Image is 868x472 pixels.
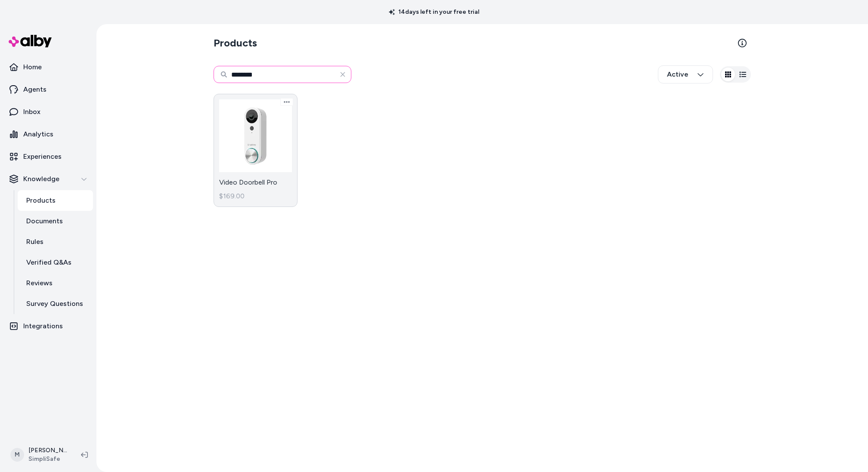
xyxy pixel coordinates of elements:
[9,35,52,47] img: alby Logo
[26,257,71,268] p: Verified Q&As
[28,446,67,455] p: [PERSON_NAME]
[18,252,93,273] a: Verified Q&As
[26,195,56,206] p: Products
[23,107,40,117] p: Inbox
[3,102,93,122] a: Inbox
[28,455,67,463] span: SimpliSafe
[214,94,298,207] a: Video Doorbell ProVideo Doorbell Pro$169.00
[3,169,93,189] button: Knowledge
[26,299,83,309] p: Survey Questions
[26,278,53,288] p: Reviews
[3,79,93,100] a: Agents
[23,174,59,184] p: Knowledge
[23,151,62,162] p: Experiences
[26,216,63,226] p: Documents
[23,62,42,72] p: Home
[18,273,93,293] a: Reviews
[18,231,93,252] a: Rules
[10,448,24,462] span: M
[384,8,484,16] p: 14 days left in your free trial
[18,211,93,231] a: Documents
[658,65,713,83] button: Active
[18,190,93,211] a: Products
[3,57,93,77] a: Home
[5,441,74,469] button: M[PERSON_NAME]SimpliSafe
[3,146,93,167] a: Experiences
[18,293,93,314] a: Survey Questions
[23,84,46,95] p: Agents
[23,321,63,331] p: Integrations
[23,129,53,139] p: Analytics
[3,316,93,336] a: Integrations
[3,124,93,145] a: Analytics
[26,237,43,247] p: Rules
[214,36,257,50] h2: Products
